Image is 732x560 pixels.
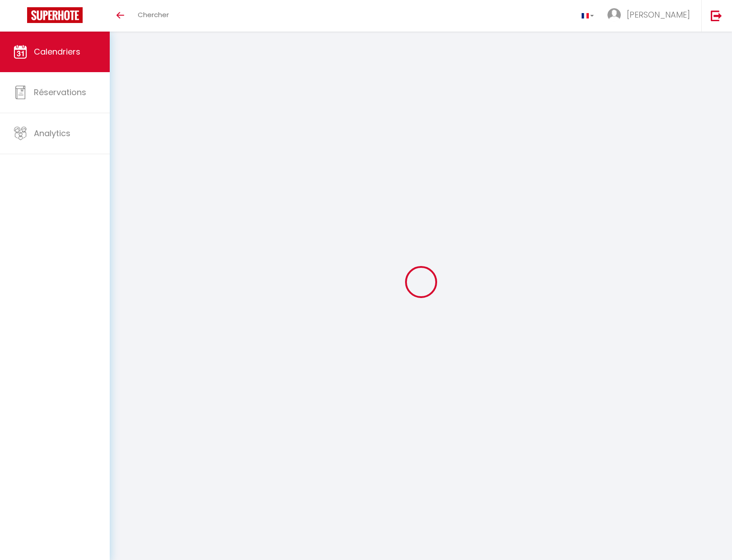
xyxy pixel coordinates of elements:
span: Réservations [34,87,86,98]
span: [PERSON_NAME] [627,9,690,20]
span: Calendriers [34,46,80,57]
img: Super Booking [27,7,83,23]
span: Analytics [34,128,70,139]
img: ... [607,8,621,22]
img: logout [711,10,722,21]
span: Chercher [138,10,169,19]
